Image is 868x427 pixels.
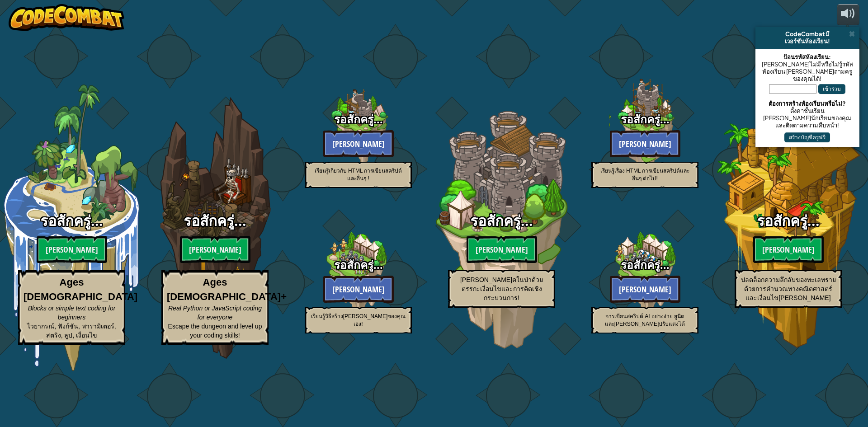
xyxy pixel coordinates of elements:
button: เข้าร่วม [818,84,845,94]
span: ปลดล็อกความลึกลับของทะเลทรายด้วยการคำนวณทางคณิตศาสตร์และเงื่อนไข[PERSON_NAME] [741,276,836,301]
div: Complete previous world to unlock [717,84,860,371]
span: Blocks or simple text coding for beginners [28,305,116,321]
span: รอสักครู่... [621,257,670,272]
span: ไวยากรณ์, ฟังก์ชัน, พารามิเตอร์, สตริง, ลูป, เงื่อนไข [27,323,116,339]
span: รอสักครู่... [334,112,383,127]
strong: Ages [DEMOGRAPHIC_DATA]+ [167,277,287,302]
div: ต้องการสร้างห้องเรียนหรือไม่? [760,100,855,107]
div: Complete previous world to unlock [573,56,717,199]
span: เรียนรู้วิธีสร้าง[PERSON_NAME]ของคุณเอง! [311,313,406,327]
btn: [PERSON_NAME] [323,276,394,303]
span: การเขียนสคริปต์ AI อย่างง่าย ยูนิตและ[PERSON_NAME]ปรับแต่งได้ [605,313,685,327]
span: รอสักครู่... [621,112,670,127]
button: ปรับระดับเสียง [837,4,859,25]
span: Escape the dungeon and level up your coding skills! [168,323,262,339]
btn: [PERSON_NAME] [180,236,250,263]
div: ตั้งค่าชั้นเรียน [PERSON_NAME]นักเรียนของคุณ และติดตามความคืบหน้า! [760,107,855,129]
button: สร้างบัญชีครูฟรี [784,132,830,142]
img: CodeCombat - Learn how to code by playing a game [9,4,124,31]
btn: [PERSON_NAME] [610,130,680,157]
btn: [PERSON_NAME] [467,236,537,263]
div: CodeCombat มี [759,30,856,38]
div: Complete previous world to unlock [143,84,287,371]
span: เรียนรู้เรื่อง HTML การเขียนสคริปต์และอื่นๆ ต่อไป! [600,168,690,182]
div: Complete previous world to unlock [573,202,717,345]
span: รอสักครู่... [334,257,383,272]
span: Real Python or JavaScript coding for everyone [168,305,262,321]
div: ป้อนรหัสห้องเรียน: [760,53,855,61]
btn: [PERSON_NAME] [753,236,824,263]
btn: [PERSON_NAME] [610,276,680,303]
div: Complete previous world to unlock [287,56,430,199]
div: Complete previous world to unlock [287,202,430,345]
div: เวอร์ชันห้องเรียน! [759,38,856,45]
btn: [PERSON_NAME] [323,130,394,157]
span: เรียนรู้เกี่ยวกับ HTML การเขียนสคริปต์ และอื่นๆ ! [315,168,402,182]
span: [PERSON_NAME]คในป่าด้วยตรรกะเงื่อนไขและการคิดเชิงกระบวนการ! [460,276,543,301]
div: [PERSON_NAME]ไม่มีหรือไม่รู้รหัสห้องเรียน [PERSON_NAME]ถามครูของคุณได้! [760,61,855,82]
span: รอสักครู่... [40,211,103,230]
div: Complete previous world to unlock [430,84,573,371]
span: รอสักครู่... [757,211,820,230]
strong: Ages [DEMOGRAPHIC_DATA] [24,277,137,302]
span: รอสักครู่... [184,211,246,230]
span: รอสักครู่... [470,211,533,230]
btn: [PERSON_NAME] [37,236,107,263]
